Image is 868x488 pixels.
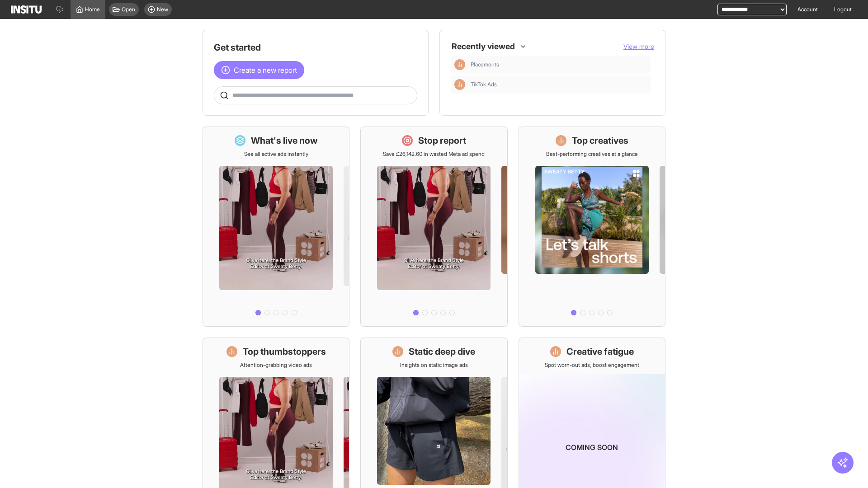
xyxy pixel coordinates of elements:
h1: Top creatives [572,134,628,147]
a: Top creativesBest-performing creatives at a glance [519,127,665,327]
span: Placements [471,61,499,68]
img: Logo [11,5,42,14]
h1: Top thumbstoppers [243,345,326,358]
button: View more [623,42,654,51]
a: What's live nowSee all active ads instantly [203,127,349,327]
p: See all active ads instantly [244,150,308,158]
h1: Static deep dive [409,345,475,358]
p: Save £26,142.60 in wasted Meta ad spend [383,150,485,158]
h1: Get started [214,41,417,54]
a: Stop reportSave £26,142.60 in wasted Meta ad spend [360,127,507,327]
span: Open [122,6,135,13]
div: Insights [454,79,465,90]
h1: Stop report [418,134,466,147]
p: Insights on static image ads [400,361,468,369]
span: Placements [471,61,647,68]
button: Create a new report [214,61,304,79]
span: Home [85,6,100,13]
span: Create a new report [234,65,297,75]
span: TikTok Ads [471,81,647,88]
p: Best-performing creatives at a glance [546,150,638,158]
span: New [157,6,168,13]
span: View more [623,42,654,50]
span: TikTok Ads [471,81,497,88]
p: Attention-grabbing video ads [240,361,312,369]
div: Insights [454,59,465,70]
h1: What's live now [251,134,318,147]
